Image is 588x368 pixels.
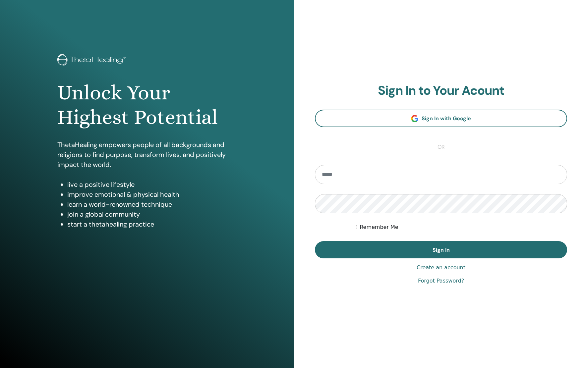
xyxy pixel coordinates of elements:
li: live a positive lifestyle [67,180,237,189]
li: join a global community [67,209,237,219]
button: Sign In [315,241,567,258]
span: Sign In [433,246,450,253]
a: Forgot Password? [418,277,464,285]
span: or [434,143,448,151]
li: improve emotional & physical health [67,189,237,199]
span: Sign In with Google [422,115,471,122]
p: ThetaHealing empowers people of all backgrounds and religions to find purpose, transform lives, a... [57,140,237,170]
li: start a thetahealing practice [67,219,237,229]
h1: Unlock Your Highest Potential [57,80,237,130]
h2: Sign In to Your Acount [315,83,567,98]
li: learn a world-renowned technique [67,199,237,209]
a: Create an account [417,264,465,272]
a: Sign In with Google [315,110,567,127]
label: Remember Me [360,223,398,231]
div: Keep me authenticated indefinitely or until I manually logout [353,223,567,231]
